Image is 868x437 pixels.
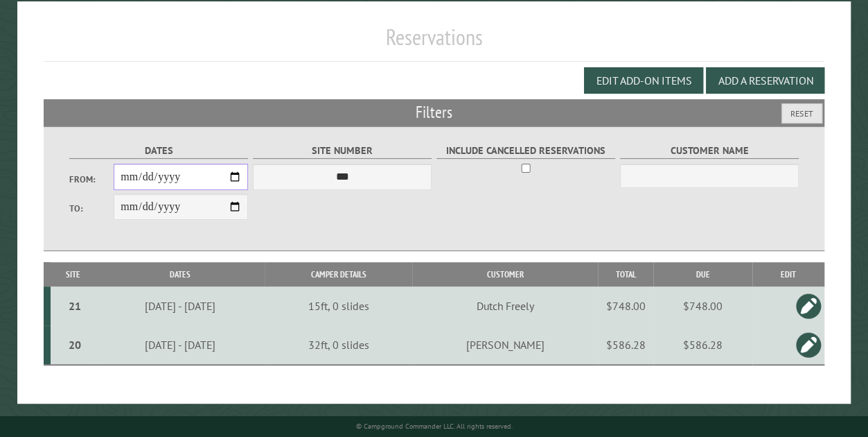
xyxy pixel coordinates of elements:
td: 15ft, 0 slides [265,286,411,325]
td: $748.00 [598,286,653,325]
div: [DATE] - [DATE] [98,299,263,313]
label: Site Number [253,143,432,159]
button: Add a Reservation [706,67,824,94]
td: $748.00 [653,286,752,325]
div: 21 [56,299,94,313]
h1: Reservations [44,24,825,62]
label: Dates [69,143,249,159]
label: To: [69,202,114,215]
td: $586.28 [653,325,752,365]
th: Due [653,262,752,286]
th: Dates [96,262,265,286]
th: Customer [412,262,599,286]
th: Total [598,262,653,286]
th: Edit [752,262,824,286]
td: [PERSON_NAME] [412,325,599,365]
button: Edit Add-on Items [584,67,703,94]
div: [DATE] - [DATE] [98,338,263,352]
th: Site [51,262,96,286]
td: Dutch Freely [412,286,599,325]
div: 20 [56,338,94,352]
label: Include Cancelled Reservations [436,143,616,159]
th: Camper Details [265,262,411,286]
td: 32ft, 0 slides [265,325,411,365]
td: $586.28 [598,325,653,365]
label: Customer Name [620,143,799,159]
label: From: [69,173,114,186]
h2: Filters [44,99,825,126]
small: © Campground Commander LLC. All rights reserved. [356,422,513,431]
button: Reset [781,103,822,123]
